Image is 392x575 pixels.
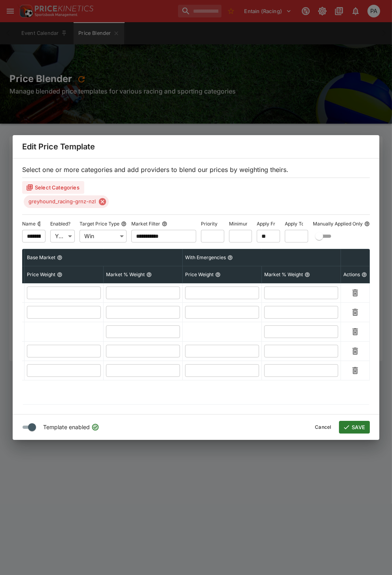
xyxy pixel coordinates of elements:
[313,220,363,227] p: Manually Applied Only
[131,220,160,227] p: Market Filter
[348,363,362,378] button: Delete
[310,421,336,434] button: Cancel
[215,272,221,277] button: Price Weight
[24,198,100,206] span: greyhound_racing-grnz-nzl
[348,305,362,319] button: Delete
[285,220,319,227] p: Apply To (mins)
[364,221,370,227] button: Manually Applied Only
[219,221,225,227] button: Priority
[362,272,367,277] button: Actions
[22,166,288,174] span: Select one or more categories and add providers to blend our prices by weighting theirs.
[50,220,70,227] p: Enabled?
[201,220,218,227] p: Priority
[57,272,62,277] button: Price Weight
[43,422,90,432] span: Template enabled
[305,272,310,277] button: Market % Weight
[264,271,303,278] p: Market % Weight
[146,272,152,277] button: Market % Weight
[343,271,360,278] p: Actions
[57,255,62,260] button: Base Market
[348,344,362,358] button: Delete
[37,221,43,227] button: Name
[229,220,265,227] p: Minimum Score
[339,421,370,434] button: SAVE
[13,135,379,158] div: Edit Price Template
[80,220,119,227] p: Target Price Type
[257,220,297,227] p: Apply From (mins)
[106,271,145,278] p: Market % Weight
[348,286,362,300] button: Delete
[80,230,127,243] div: Win
[22,181,84,194] button: Select Categories
[162,221,167,227] button: Market Filter
[27,271,55,278] p: Price Weight
[24,195,109,208] div: greyhound_racing-grnz-nzl
[121,221,127,227] button: Target Price Type
[185,271,214,278] p: Price Weight
[227,255,233,260] button: With Emergencies
[27,254,55,261] p: Base Market
[348,325,362,339] button: Delete
[50,230,75,243] div: Yes
[22,220,36,227] p: Name
[185,254,226,261] p: With Emergencies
